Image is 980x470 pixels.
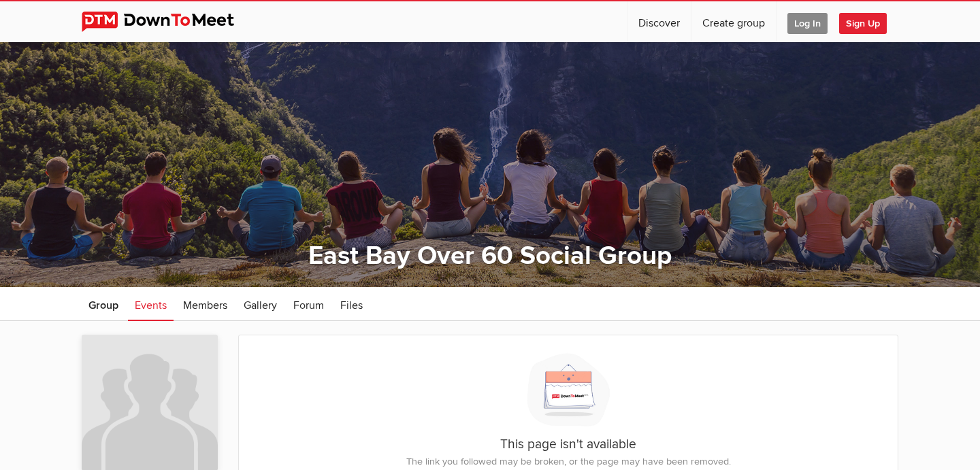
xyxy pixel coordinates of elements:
span: Members [183,299,227,312]
a: Events [128,287,174,321]
span: Forum [293,299,324,312]
span: Gallery [244,299,277,312]
a: Group [82,287,125,321]
span: Sign Up [839,13,887,34]
a: East Bay Over 60 Social Group [308,240,672,271]
p: The link you followed may be broken, or the page may have been removed. [252,454,884,469]
span: Group [88,299,118,312]
a: Create group [691,1,776,42]
span: Log In [787,13,828,34]
a: Log In [777,1,838,42]
span: Files [340,299,363,312]
a: Forum [287,287,331,321]
a: Members [176,287,234,321]
a: Sign Up [839,1,898,42]
a: Files [333,287,370,321]
span: Events [135,299,167,312]
a: Gallery [237,287,284,321]
a: Discover [627,1,691,42]
img: DownToMeet [82,12,255,32]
